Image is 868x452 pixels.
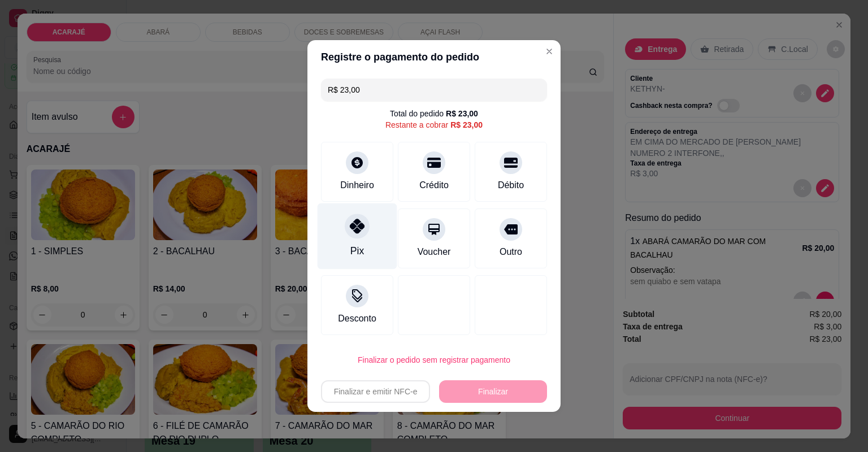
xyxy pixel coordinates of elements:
[419,179,449,192] div: Crédito
[321,349,547,371] button: Finalizar o pedido sem registrar pagamento
[350,244,364,258] div: Pix
[500,245,522,259] div: Outro
[498,179,524,192] div: Débito
[385,119,483,131] div: Restante a cobrar
[390,108,478,119] div: Total do pedido
[418,245,451,259] div: Voucher
[450,119,483,131] div: R$ 23,00
[307,40,561,74] header: Registre o pagamento do pedido
[328,79,540,101] input: Ex.: hambúrguer de cordeiro
[340,179,374,192] div: Dinheiro
[338,312,376,325] div: Desconto
[446,108,478,119] div: R$ 23,00
[540,42,558,60] button: Close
